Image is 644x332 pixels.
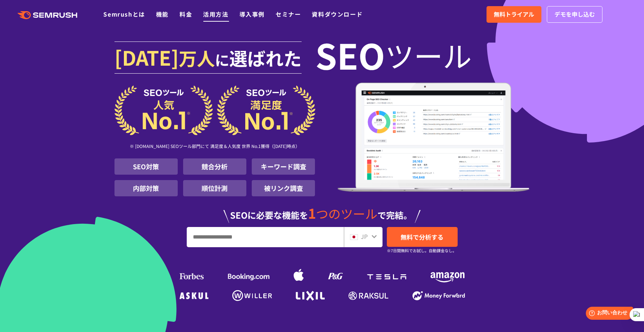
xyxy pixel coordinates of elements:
span: 無料トライアル [494,10,534,19]
li: キーワード調査 [252,158,315,175]
a: Semrushとは [103,10,145,18]
small: ※7日間無料でお試し。自動課金なし。 [387,247,457,254]
a: セミナー [276,10,301,18]
li: 競合分析 [183,158,246,175]
a: 導入事例 [239,10,265,18]
li: 内部対策 [114,180,178,196]
a: デモを申し込む [547,6,602,23]
a: 無料で分析する [387,227,458,247]
a: 資料ダウンロード [312,10,363,18]
input: URL、キーワードを入力してください [187,227,343,247]
li: 順位計測 [183,180,246,196]
span: ツール [385,40,472,69]
span: JP [361,232,368,241]
span: SEO [315,40,385,69]
li: 被リンク調査 [252,180,315,196]
span: で完結。 [377,209,412,221]
span: つのツール [316,205,377,222]
div: SEOに必要な機能を [114,199,530,223]
span: 無料で分析する [401,232,444,241]
iframe: Help widget launcher [580,304,636,324]
span: に [215,49,229,70]
a: 無料トライアル [487,6,541,23]
span: 1 [308,203,316,223]
span: 万人 [179,45,215,71]
a: 活用方法 [203,10,228,18]
a: 料金 [180,10,192,18]
li: SEO対策 [114,158,178,175]
span: 選ばれた [229,45,302,71]
div: ※ [DOMAIN_NAME] SEOツール部門にて 満足度＆人気度 世界 No.1獲得（[DATE]時点） [114,135,315,158]
span: [DATE] [114,43,179,71]
a: 機能 [156,10,169,18]
span: デモを申し込む [554,10,595,19]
